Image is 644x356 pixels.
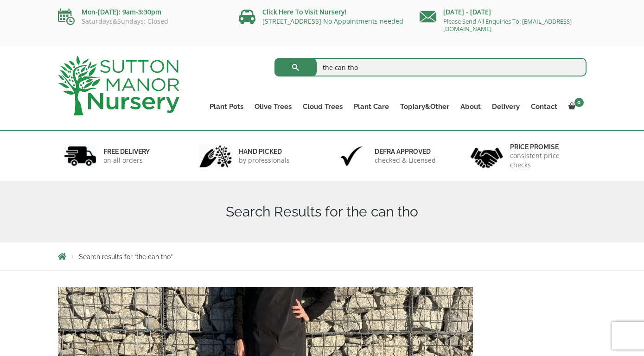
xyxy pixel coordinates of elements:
a: [STREET_ADDRESS] No Appointments needed [262,17,403,25]
h6: Price promise [510,143,580,151]
a: Click Here To Visit Nursery! [262,7,346,16]
p: Mon-[DATE]: 9am-3:30pm [58,6,225,18]
p: consistent price checks [510,151,580,170]
a: About [455,100,486,113]
h6: FREE DELIVERY [103,147,150,156]
p: Saturdays&Sundays: Closed [58,18,225,25]
img: 3.jpg [335,144,368,168]
h6: hand picked [239,147,290,156]
h6: Defra approved [375,147,436,156]
a: Topiary&Other [395,100,455,113]
input: Search... [274,58,587,76]
img: 2.jpg [199,144,232,168]
a: 0 [563,100,587,113]
span: Search results for “the can tho” [79,253,172,261]
a: Please Send All Enquiries To: [EMAIL_ADDRESS][DOMAIN_NAME] [443,17,572,33]
p: [DATE] - [DATE] [420,6,587,18]
h1: Search Results for the can tho [58,203,587,220]
a: Contact [525,100,563,113]
a: Cloud Trees [297,100,348,113]
img: 4.jpg [471,142,503,170]
img: 1.jpg [64,144,96,168]
span: 0 [574,98,584,107]
img: logo [58,56,179,115]
p: by professionals [239,156,290,165]
a: Plant Care [348,100,395,113]
p: on all orders [103,156,150,165]
a: Delivery [486,100,525,113]
p: checked & Licensed [375,156,436,165]
a: Plant Pots [204,100,249,113]
a: Olive Trees [249,100,297,113]
nav: Breadcrumbs [58,253,587,260]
